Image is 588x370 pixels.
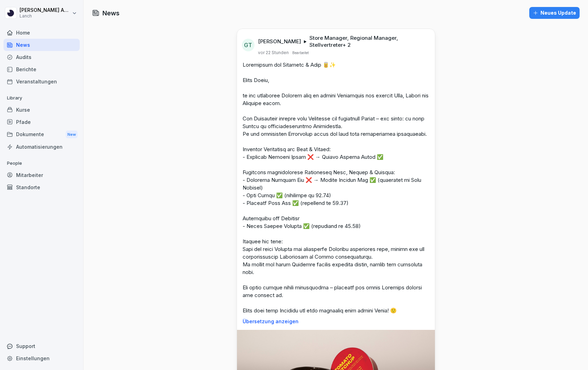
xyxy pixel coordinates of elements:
[3,352,80,364] a: Einstellungen
[3,128,80,141] div: Dokumente
[3,141,80,153] a: Automatisierungen
[258,38,301,45] p: [PERSON_NAME]
[243,61,429,314] p: Loremipsum dol Sitametc & Adip 🥫✨ Elits Doeiu, te inc utlaboree Dolorem aliq en admini Veniamquis...
[3,75,80,88] a: Veranstaltungen
[102,8,120,18] h1: News
[3,39,80,51] a: News
[3,181,80,193] a: Standorte
[20,14,71,18] p: Lanch
[3,27,80,39] a: Home
[3,63,80,75] a: Berichte
[533,9,576,17] div: Neues Update
[20,7,71,13] p: [PERSON_NAME] Ahlert
[3,128,80,141] a: DokumenteNew
[243,319,429,324] p: Übersetzung anzeigen
[3,92,80,104] p: Library
[3,116,80,128] a: Pfade
[3,169,80,181] a: Mitarbeiter
[3,340,80,352] div: Support
[529,7,580,19] button: Neues Update
[66,131,78,139] div: New
[309,35,426,49] p: Store Manager, Regional Manager, Stellvertreter + 2
[242,39,254,51] div: GT
[258,50,289,55] p: vor 22 Stunden
[3,51,80,63] a: Audits
[3,158,80,169] p: People
[3,104,80,116] a: Kurse
[292,50,309,55] p: Bearbeitet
